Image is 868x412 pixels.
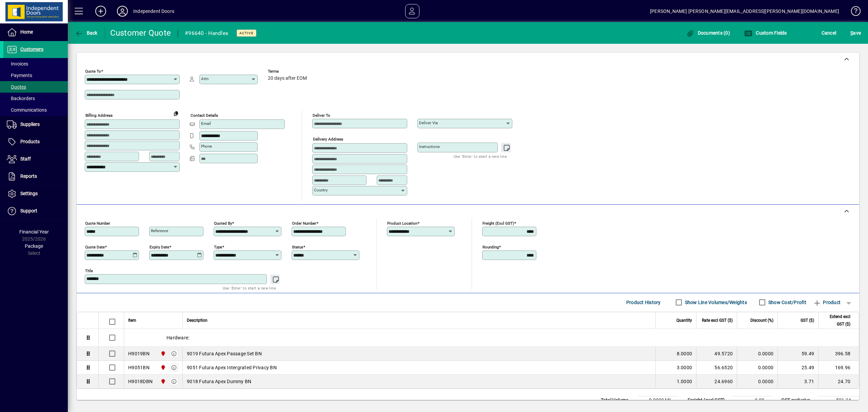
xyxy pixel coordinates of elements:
span: S [850,30,853,36]
span: Communications [7,107,47,113]
span: 9019 Futura Apex Passage Set BN [187,350,262,357]
span: ave [850,27,861,38]
mat-label: Rounding [482,244,499,249]
span: Products [20,139,40,144]
a: Communications [3,104,68,116]
span: Description [187,317,208,324]
a: Support [3,203,68,220]
mat-label: Quote date [85,244,105,249]
span: 8.0000 [677,350,692,357]
button: Documents (0) [684,27,732,39]
mat-label: Quote number [85,221,110,225]
div: #96640 - Handles [185,28,228,39]
div: H9018DBN [128,378,153,385]
div: 24.6960 [701,378,733,385]
mat-label: Product location [387,221,417,225]
div: H9051BN [128,364,150,371]
mat-label: Title [85,268,93,273]
td: 3.71 [777,375,818,388]
mat-label: Deliver To [313,113,330,118]
td: Total Volume [597,396,638,404]
button: Profile [112,5,133,17]
mat-label: Phone [201,144,212,149]
span: Support [20,208,37,213]
mat-hint: Use 'Enter' to start a new line [454,152,507,160]
span: Reports [20,173,37,179]
span: Payments [7,73,32,78]
mat-label: Instructions [419,144,440,149]
span: 9051 Futura Apex Intergrated Privacy BN [187,364,277,371]
button: Cancel [820,27,838,39]
td: 59.49 [777,347,818,361]
td: Freight (excl GST) [684,396,732,404]
td: 0.0000 [737,347,777,361]
span: Back [75,30,98,36]
div: [PERSON_NAME] [PERSON_NAME][EMAIL_ADDRESS][PERSON_NAME][DOMAIN_NAME] [650,6,839,17]
span: Quantity [676,317,692,324]
a: Backorders [3,93,68,104]
td: 0.0000 [737,361,777,375]
div: H9019BN [128,350,150,357]
td: 0.00 [732,396,772,404]
span: Active [239,31,254,35]
mat-label: Reference [151,228,168,233]
button: Save [849,27,863,39]
span: Suppliers [20,121,40,127]
a: Suppliers [3,116,68,133]
span: 3.0000 [677,364,692,371]
button: Product [810,296,844,308]
a: Payments [3,70,68,81]
span: Christchurch [159,364,166,371]
span: GST ($) [801,317,814,324]
span: 9018 Futura Apex Dummy BN [187,378,251,385]
span: Rate excl GST ($) [702,317,733,324]
span: Customers [20,46,43,52]
span: Item [128,317,136,324]
td: 591.24 [818,396,859,404]
span: Terms [268,69,309,74]
a: Staff [3,151,68,168]
span: Package [25,243,43,249]
td: 169.96 [818,361,859,375]
a: Invoices [3,58,68,70]
div: Customer Quote [110,27,171,38]
app-page-header-button: Back [68,27,105,39]
mat-label: Email [201,121,211,126]
mat-hint: Use 'Enter' to start a new line [223,284,276,292]
a: Knowledge Base [846,1,860,23]
mat-label: Status [292,244,303,249]
mat-label: Order number [292,221,316,225]
button: Add [90,5,112,17]
span: 1.0000 [677,378,692,385]
span: 20 days after EOM [268,76,307,81]
span: Product [813,297,841,308]
a: Quotes [3,81,68,93]
td: 0.0000 M³ [638,396,679,404]
button: Back [73,27,99,39]
td: 0.0000 [737,375,777,388]
mat-label: Country [314,188,328,192]
span: Documents (0) [686,30,730,36]
div: Independent Doors [133,6,174,17]
span: Christchurch [159,378,166,385]
button: Product History [624,296,664,308]
td: 24.70 [818,375,859,388]
span: Extend excl GST ($) [823,313,850,328]
a: Settings [3,185,68,202]
mat-label: Freight (excl GST) [482,221,514,225]
span: Cancel [822,27,836,38]
mat-label: Type [214,244,222,249]
span: Product History [626,297,661,308]
mat-label: Quoted by [214,221,232,225]
td: GST exclusive [778,396,818,404]
td: 396.58 [818,347,859,361]
button: Custom Fields [743,27,789,39]
span: Quotes [7,84,26,90]
mat-label: Attn [201,76,209,81]
mat-label: Deliver via [419,120,438,125]
mat-label: Quote To [85,69,101,74]
td: 25.49 [777,361,818,375]
span: Financial Year [19,229,49,235]
span: Custom Fields [744,30,787,36]
span: Backorders [7,96,35,101]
